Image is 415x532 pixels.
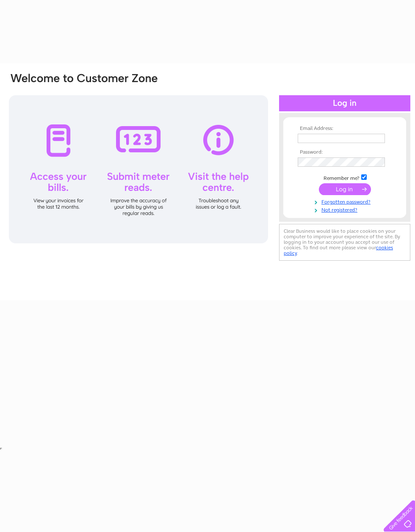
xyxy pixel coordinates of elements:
[298,197,394,205] a: Forgotten password?
[279,224,410,261] div: Clear Business would like to place cookies on your computer to improve your experience of the sit...
[296,126,394,132] th: Email Address:
[296,149,394,155] th: Password:
[298,205,394,213] a: Not registered?
[319,183,371,195] input: Submit
[284,245,393,256] a: cookies policy
[296,173,394,182] td: Remember me?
